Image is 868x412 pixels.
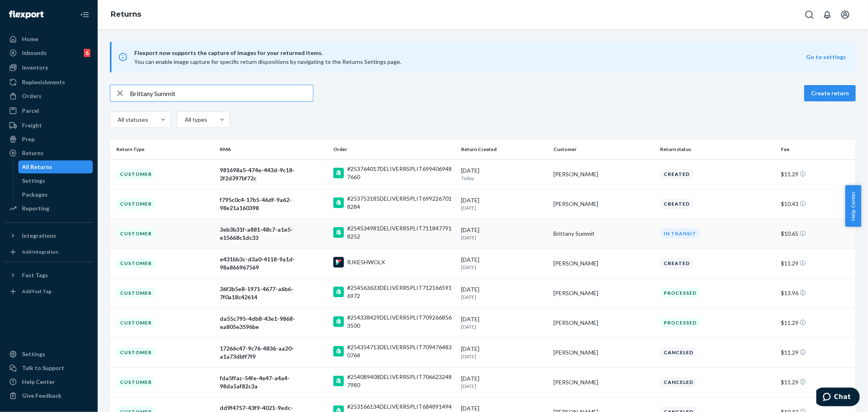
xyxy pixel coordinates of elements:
a: Prep [5,133,93,146]
div: Processed [660,318,700,328]
div: 981698a5-474e-443d-9c18-2f2d397bf72c [220,166,327,182]
a: Add Fast Tag [5,285,93,298]
div: Canceled [660,377,697,387]
iframe: Opens a widget where you can chat to one of our agents [816,388,860,408]
td: $11.29 [778,308,856,337]
button: Open notifications [819,7,835,23]
th: Return Created [458,140,550,159]
div: [PERSON_NAME] [553,289,654,297]
div: #253753185DELIVERRSPLIT6992267018284 [347,195,455,211]
a: Reporting [5,202,93,215]
button: Help Center [845,185,861,227]
a: Inbounds6 [5,46,93,59]
div: [DATE] [461,375,547,390]
div: Inventory [22,64,48,72]
a: Settings [18,174,93,187]
button: Close Navigation [77,7,93,23]
div: #253764017DELIVERRSPLIT6994069487660 [347,165,455,181]
th: Return status [657,140,778,159]
p: [DATE] [461,294,547,300]
div: #254354713DELIVERRSPLIT7094764830764 [347,343,455,359]
a: Returns [5,147,93,160]
div: Home [22,35,38,43]
th: Order [330,140,458,159]
div: All types [185,116,206,124]
a: Inventory [5,61,93,74]
div: Returns [22,149,44,157]
div: Settings [22,177,46,185]
p: [DATE] [461,353,547,360]
div: All Returns [22,163,52,171]
td: $11.29 [778,248,856,278]
td: $11.29 [778,337,856,367]
p: [DATE] [461,204,547,211]
p: Today [461,175,547,182]
td: $11.29 [778,367,856,397]
div: f795c0c4-17b5-46df-9a62-98e21a160398 [220,196,327,212]
a: Replenishments [5,76,93,89]
th: Return Type [110,140,216,159]
div: fda5ffac-54fe-4e47-a4a4-98da5af82c3a [220,374,327,390]
div: [DATE] [461,256,547,271]
div: Freight [22,121,42,129]
div: Reporting [22,204,49,213]
a: Settings [5,348,93,361]
div: Created [660,169,693,179]
div: Add Integration [22,248,58,255]
span: Flexport now supports the capture of images for your returned items. [134,48,806,58]
div: #254338429DELIVERRSPLIT7092668563500 [347,313,455,330]
button: Open Search Box [801,7,818,23]
div: Processed [660,288,700,298]
div: [PERSON_NAME] [553,170,654,178]
td: $13.96 [778,278,856,308]
div: Orders [22,92,42,100]
img: Flexport logo [9,11,44,19]
div: RJKE5HWOLX [347,258,385,266]
ol: breadcrumbs [104,3,148,26]
div: [DATE] [461,167,547,182]
div: Customer [116,169,155,179]
a: Help Center [5,375,93,388]
input: Search returns by rma, id, tracking number [130,85,313,101]
div: Give Feedback [22,392,61,400]
div: [DATE] [461,196,547,211]
div: [DATE] [461,345,547,360]
div: [PERSON_NAME] [553,200,654,208]
td: $10.65 [778,219,856,248]
div: Inbounds [22,49,47,57]
button: Create return [804,85,856,101]
button: Open account menu [837,7,853,23]
th: Customer [550,140,657,159]
div: In Transit [660,228,700,239]
div: Integrations [22,232,56,240]
td: $11.29 [778,159,856,189]
button: Fast Tags [5,269,93,282]
div: [PERSON_NAME] [553,378,654,386]
div: Customer [116,199,155,209]
button: Talk to Support [5,362,93,375]
div: #254563633DELIVERRSPLIT7121665916972 [347,284,455,300]
div: Customer [116,228,155,239]
div: Settings [22,350,45,358]
div: Talk to Support [22,364,64,372]
th: RMA [216,140,330,159]
a: Returns [111,10,141,19]
div: Customer [116,288,155,298]
div: #254534981DELIVERRSPLIT7118477918252 [347,224,455,241]
div: #254089408DELIVERRSPLIT7066232487980 [347,373,455,389]
div: Replenishments [22,78,65,86]
div: Created [660,199,693,209]
div: Customer [116,318,155,328]
div: Parcel [22,107,39,115]
a: Freight [5,119,93,132]
p: [DATE] [461,234,547,241]
div: Add Fast Tag [22,288,51,295]
td: $10.43 [778,189,856,219]
div: 3eb3b31f-a881-48c7-a1e5-e15668c1dc33 [220,226,327,242]
a: Parcel [5,104,93,117]
p: [DATE] [461,383,547,390]
div: e431bb3c-d3a0-4118-9a1d-98a866967569 [220,255,327,272]
div: [PERSON_NAME] [553,319,654,327]
div: Fast Tags [22,271,48,279]
div: All statuses [118,116,147,124]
